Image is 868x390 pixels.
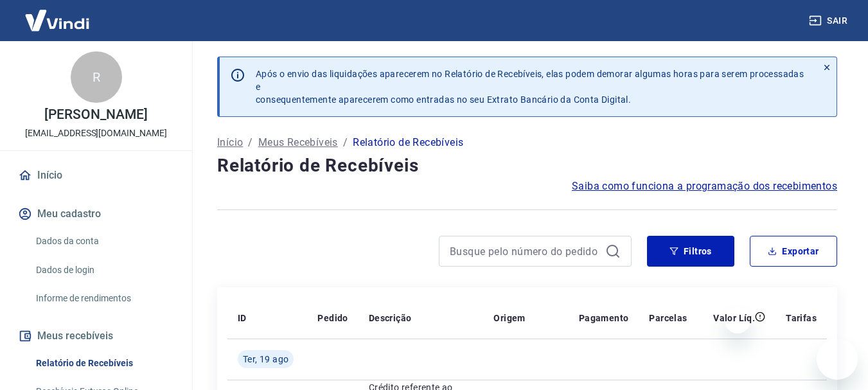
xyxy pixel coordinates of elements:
a: Meus Recebíveis [258,135,338,150]
a: Dados de login [31,257,177,283]
p: Descrição [369,312,412,324]
p: Parcelas [649,312,687,324]
a: Relatório de Recebíveis [31,350,177,377]
iframe: Fechar mensagem [725,308,750,333]
input: Busque pelo número do pedido [450,242,600,261]
button: Meu cadastro [15,200,177,228]
button: Meus recebíveis [15,322,177,350]
p: Após o envio das liquidações aparecerem no Relatório de Recebíveis, elas podem demorar algumas ho... [256,67,807,106]
a: Informe de rendimentos [31,285,177,312]
button: Exportar [750,236,837,267]
a: Início [217,135,243,150]
a: Saiba como funciona a programação dos recebimentos [572,179,837,194]
h4: Relatório de Recebíveis [217,153,837,179]
p: ID [238,312,247,324]
p: Relatório de Recebíveis [353,135,463,150]
p: Pagamento [579,312,629,324]
iframe: Botão para abrir a janela de mensagens [817,339,858,380]
p: / [343,135,348,150]
a: Início [15,161,177,190]
p: Origem [493,312,525,324]
span: Ter, 19 ago [243,353,288,366]
p: Valor Líq. [713,312,755,324]
button: Filtros [647,236,734,267]
p: [EMAIL_ADDRESS][DOMAIN_NAME] [25,127,167,140]
div: R [71,51,122,103]
p: Pedido [317,312,348,324]
p: [PERSON_NAME] [44,108,147,121]
a: Dados da conta [31,228,177,254]
img: Vindi [15,1,99,40]
button: Sair [806,9,853,33]
p: / [248,135,252,150]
